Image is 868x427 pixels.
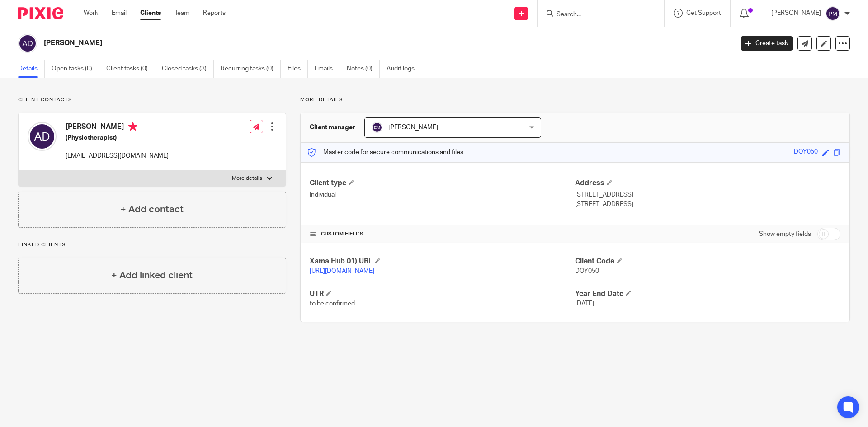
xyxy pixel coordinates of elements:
h4: Year End Date [575,289,840,299]
span: to be confirmed [310,300,355,307]
a: Details [18,60,45,78]
span: [PERSON_NAME] [388,124,438,131]
h4: Xama Hub 01) URL [310,257,575,266]
h4: + Add linked client [111,268,193,282]
h4: Client Code [575,257,840,266]
label: Show empty fields [759,230,811,239]
a: Notes (0) [347,60,380,78]
i: Primary [128,122,137,131]
a: Emails [315,60,340,78]
img: svg%3E [18,34,37,53]
p: More details [232,175,262,182]
h4: + Add contact [120,202,184,216]
a: Files [288,60,308,78]
img: svg%3E [826,6,840,21]
p: Individual [310,190,575,199]
p: Master code for secure communications and files [307,148,463,157]
h4: CUSTOM FIELDS [310,230,575,238]
a: Email [112,9,127,18]
a: Recurring tasks (0) [221,60,281,78]
img: svg%3E [372,122,382,133]
h4: [PERSON_NAME] [66,122,169,133]
p: [PERSON_NAME] [771,9,821,18]
h3: Client manager [310,123,355,132]
a: Client tasks (0) [106,60,155,78]
input: Search [556,11,637,19]
p: [STREET_ADDRESS] [575,200,840,209]
span: [DATE] [575,300,594,307]
img: Pixie [18,7,63,19]
a: Work [84,9,98,18]
span: Get Support [686,10,721,16]
span: DOY050 [575,268,599,274]
a: Create task [741,36,793,51]
a: Closed tasks (3) [162,60,214,78]
p: Client contacts [18,96,286,103]
p: Linked clients [18,241,286,249]
a: Audit logs [387,60,421,78]
div: DOY050 [794,147,818,158]
a: Team [175,9,189,18]
h4: UTR [310,289,575,299]
h4: Client type [310,178,575,188]
a: Open tasks (0) [52,60,99,78]
h2: [PERSON_NAME] [44,38,590,48]
h5: (Physiotherapist) [66,133,169,142]
a: Clients [140,9,161,18]
p: [EMAIL_ADDRESS][DOMAIN_NAME] [66,151,169,160]
p: [STREET_ADDRESS] [575,190,840,199]
a: Reports [203,9,226,18]
p: More details [300,96,850,103]
img: svg%3E [28,122,57,151]
a: [URL][DOMAIN_NAME] [310,268,374,274]
h4: Address [575,178,840,188]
